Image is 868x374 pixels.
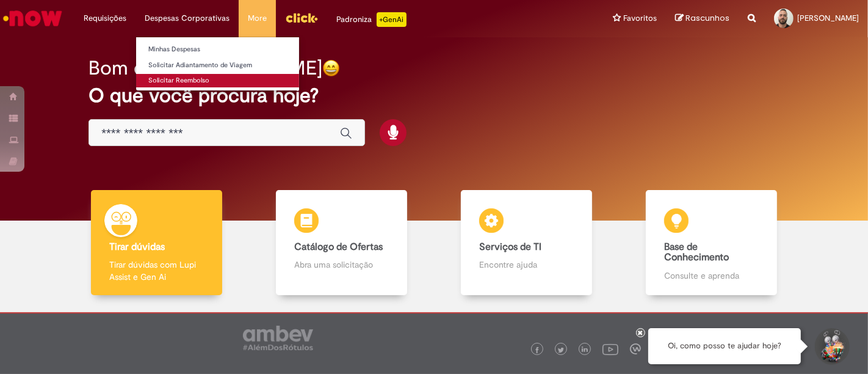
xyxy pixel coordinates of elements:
[813,328,850,365] button: Iniciar Conversa de Suporte
[685,12,729,24] span: Rascunhos
[84,12,126,24] span: Requisições
[294,241,383,253] b: Catálogo de Ofertas
[89,57,322,79] h2: Bom dia, [PERSON_NAME]
[322,59,340,77] img: happy-face.png
[534,347,540,353] img: logo_footer_facebook.png
[582,346,588,354] img: logo_footer_linkedin.png
[434,190,619,296] a: Serviços de TI Encontre ajuda
[675,13,729,24] a: Rascunhos
[602,341,618,357] img: logo_footer_youtube.png
[136,43,299,56] a: Minhas Despesas
[136,74,299,87] a: Solicitar Reembolso
[479,258,573,271] p: Encontre ajuda
[1,6,64,31] img: ServiceNow
[797,13,859,23] span: [PERSON_NAME]
[243,326,313,350] img: logo_footer_ambev_rotulo_gray.png
[136,37,300,91] ul: Despesas Corporativas
[664,269,758,282] p: Consulte e aprenda
[136,59,299,72] a: Solicitar Adiantamento de Viagem
[377,12,407,27] p: +GenAi
[109,258,203,283] p: Tirar dúvidas com Lupi Assist e Gen Ai
[648,328,801,364] div: Oi, como posso te ajudar hoje?
[294,258,388,271] p: Abra uma solicitação
[109,241,165,253] b: Tirar dúvidas
[285,9,318,27] img: click_logo_yellow_360x200.png
[249,190,434,296] a: Catálogo de Ofertas Abra uma solicitação
[89,85,779,106] h2: O que você procura hoje?
[336,12,407,27] div: Padroniza
[558,347,564,353] img: logo_footer_twitter.png
[619,190,804,296] a: Base de Conhecimento Consulte e aprenda
[630,343,641,354] img: logo_footer_workplace.png
[64,190,249,296] a: Tirar dúvidas Tirar dúvidas com Lupi Assist e Gen Ai
[248,12,267,24] span: More
[623,12,657,24] span: Favoritos
[145,12,230,24] span: Despesas Corporativas
[479,241,541,253] b: Serviços de TI
[664,241,729,264] b: Base de Conhecimento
